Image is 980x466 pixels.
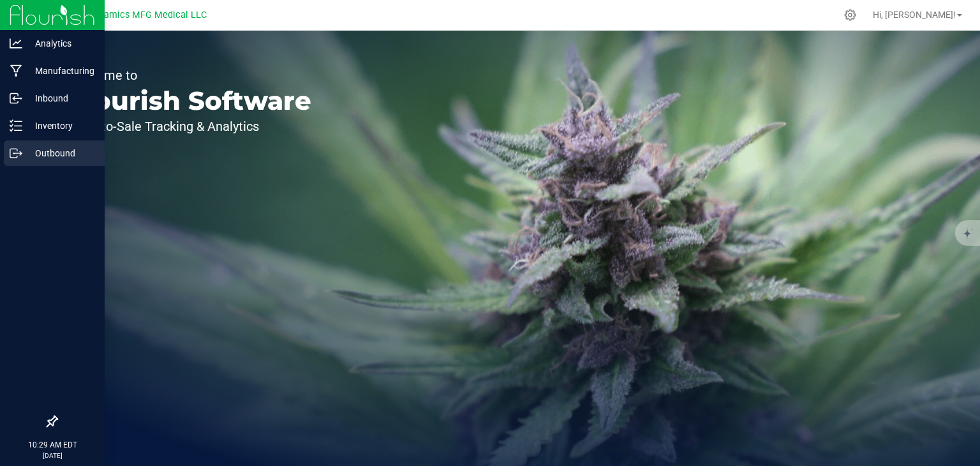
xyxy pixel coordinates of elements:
p: Flourish Software [69,88,311,114]
p: [DATE] [6,451,99,460]
p: Manufacturing [22,63,99,79]
p: Welcome to [69,69,311,82]
div: Manage settings [842,9,858,21]
span: Hi, [PERSON_NAME]! [873,10,956,20]
inline-svg: Inbound [10,92,22,105]
p: Inventory [22,118,99,133]
inline-svg: Inventory [10,119,22,132]
p: Analytics [22,36,99,51]
inline-svg: Manufacturing [10,64,22,77]
p: Outbound [22,146,99,161]
p: Seed-to-Sale Tracking & Analytics [69,120,311,133]
inline-svg: Analytics [10,37,22,50]
p: Inbound [22,91,99,106]
inline-svg: Outbound [10,147,22,160]
p: 10:29 AM EDT [6,439,99,451]
span: Modern Dynamics MFG Medical LLC [54,10,207,20]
